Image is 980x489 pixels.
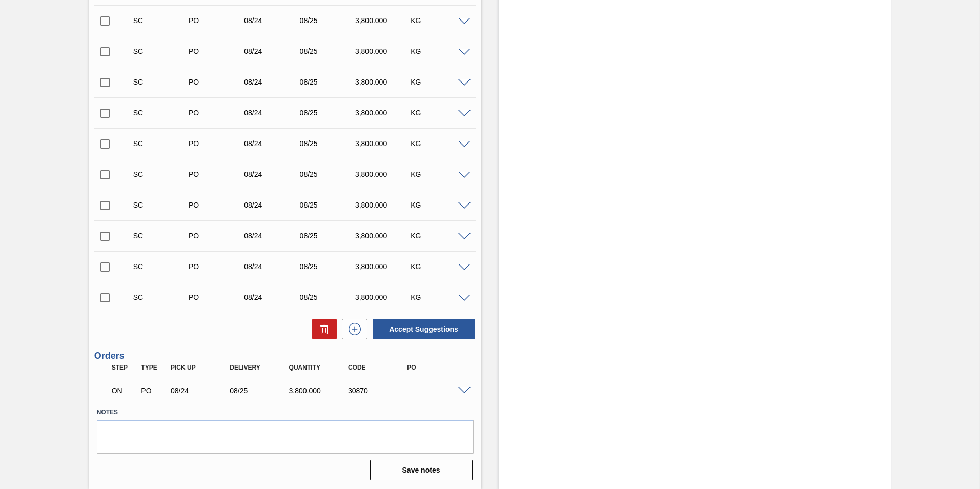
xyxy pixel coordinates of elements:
[297,262,359,271] div: 08/25/2025
[112,386,137,395] p: ON
[353,47,415,55] div: 3,800.000
[345,364,412,371] div: Code
[131,232,193,240] div: Suggestion Created
[408,109,470,117] div: KG
[138,386,169,395] div: Purchase order
[186,232,248,240] div: Purchase order
[186,47,248,55] div: Purchase order
[353,262,415,271] div: 3,800.000
[408,78,470,86] div: KG
[131,201,193,209] div: Suggestion Created
[241,109,303,117] div: 08/24/2025
[131,170,193,178] div: Suggestion Created
[297,293,359,301] div: 08/25/2025
[297,47,359,55] div: 08/25/2025
[131,139,193,148] div: Suggestion Created
[345,386,412,395] div: 30870
[186,293,248,301] div: Purchase order
[408,16,470,25] div: KG
[353,78,415,86] div: 3,800.000
[168,386,234,395] div: 08/24/2025
[186,139,248,148] div: Purchase order
[241,293,303,301] div: 08/24/2025
[131,109,193,117] div: Suggestion Created
[241,16,303,25] div: 08/24/2025
[408,47,470,55] div: KG
[353,232,415,240] div: 3,800.000
[186,262,248,271] div: Purchase order
[131,16,193,25] div: Suggestion Created
[186,16,248,25] div: Purchase order
[337,319,367,339] div: New suggestion
[353,293,415,301] div: 3,800.000
[109,379,140,402] div: Negotiating Order
[297,139,359,148] div: 08/25/2025
[109,364,140,371] div: Step
[94,351,476,361] h3: Orders
[186,78,248,86] div: Purchase order
[131,262,193,271] div: Suggestion Created
[186,109,248,117] div: Purchase order
[353,16,415,25] div: 3,800.000
[408,293,470,301] div: KG
[241,232,303,240] div: 08/24/2025
[297,109,359,117] div: 08/25/2025
[297,78,359,86] div: 08/25/2025
[297,232,359,240] div: 08/25/2025
[186,170,248,178] div: Purchase order
[168,364,234,371] div: Pick up
[408,232,470,240] div: KG
[408,201,470,209] div: KG
[97,405,474,420] label: Notes
[131,78,193,86] div: Suggestion Created
[227,386,293,395] div: 08/25/2025
[367,318,476,340] div: Accept Suggestions
[287,364,353,371] div: Quantity
[131,47,193,55] div: Suggestion Created
[241,262,303,271] div: 08/24/2025
[287,386,353,395] div: 3,800.000
[408,139,470,148] div: KG
[408,262,470,271] div: KG
[353,201,415,209] div: 3,800.000
[370,460,473,480] button: Save notes
[353,109,415,117] div: 3,800.000
[241,78,303,86] div: 08/24/2025
[241,47,303,55] div: 08/24/2025
[353,170,415,178] div: 3,800.000
[404,364,471,371] div: PO
[131,293,193,301] div: Suggestion Created
[297,170,359,178] div: 08/25/2025
[241,170,303,178] div: 08/24/2025
[408,170,470,178] div: KG
[373,319,475,339] button: Accept Suggestions
[138,364,169,371] div: Type
[307,319,337,339] div: Delete Suggestions
[353,139,415,148] div: 3,800.000
[186,201,248,209] div: Purchase order
[241,139,303,148] div: 08/24/2025
[241,201,303,209] div: 08/24/2025
[227,364,293,371] div: Delivery
[297,201,359,209] div: 08/25/2025
[297,16,359,25] div: 08/25/2025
